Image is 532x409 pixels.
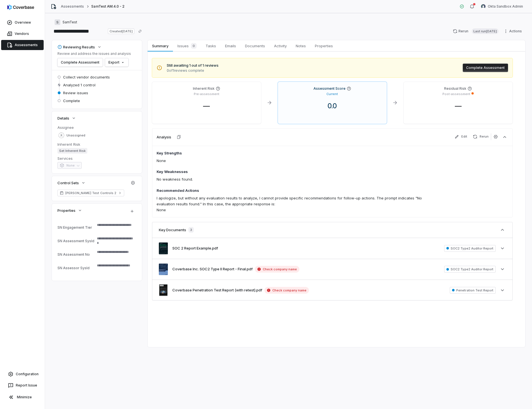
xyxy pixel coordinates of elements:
h3: Key Documents [159,227,186,232]
div: SN Assessment SysId [57,239,95,243]
span: SOC2 Type2 Auditor Report [444,245,496,252]
span: Review issues [63,90,88,95]
span: Check company name [264,287,309,294]
a: Overview [1,17,44,28]
h4: Key Strengths [157,150,438,156]
button: Report Issue [2,380,43,390]
button: Export [105,58,128,67]
p: None [157,158,438,164]
span: Still awaiting 1 out of 1 reviews [167,63,219,68]
button: Minimize [2,392,43,403]
button: Complete Assessment [463,64,508,72]
h4: Key Weaknesses [157,169,438,175]
span: Activity [272,42,289,50]
span: Control Sets [57,180,79,185]
p: None [157,207,438,213]
span: Created [DATE] [108,28,134,34]
h4: Assessment Score [313,86,346,91]
span: Analyzed 1 control [63,82,95,87]
button: Properties [56,205,84,215]
span: Last run [DATE] [472,28,498,34]
a: Assessments [1,40,44,50]
span: Issues [175,42,199,50]
p: Pre-assessment [194,92,219,96]
span: 0 [191,43,197,49]
img: logo-D7KZi-bG.svg [7,5,34,10]
button: Rerun [471,133,491,140]
button: Actions [502,27,525,35]
div: SN Assessment No [57,252,95,257]
img: 31a332c95c5347628153404984d70789.jpg [159,242,168,254]
span: — [199,102,214,110]
button: SSamTest [53,17,79,27]
div: Reviewing Results [57,44,95,50]
span: Notes [293,42,308,50]
span: SOC2 Type2 Auditor Report [444,266,496,273]
img: fd54a0f6b659419f9fd88d42b182e2b5.jpg [159,264,168,275]
span: Penetration Test Report [450,287,496,294]
button: Coverbase Inc. SOC2 Type II Report - Final.pdf [172,266,253,272]
button: Complete Assessment [57,58,103,67]
button: Copy link [135,26,145,36]
button: Control Sets [56,178,87,188]
span: [PERSON_NAME] Test Controls 2 [65,191,116,195]
p: No weakness found. [157,176,438,182]
p: Post-assessment [442,92,470,96]
a: [PERSON_NAME] Test Controls 2 [57,190,124,196]
span: Properties [57,208,75,213]
button: RerunLast run[DATE] [449,27,502,35]
span: Summary [150,42,170,50]
p: I apologize, but without any evaluation results to analyze, I cannot provide specific recommendat... [157,195,438,207]
a: Vendors [1,29,44,39]
dt: Assignee [57,125,136,130]
button: SOC 2 Report Example.pdf [172,246,218,251]
h4: Inherent Risk [193,86,215,91]
span: SamTest AM.4.0 - 2 [91,4,124,9]
span: Complete [63,98,80,103]
span: 3 [188,227,194,233]
span: Collect vendor documents [63,75,110,80]
span: Check company name [255,266,299,273]
button: Coverbase Penetration Test Report (with retest).pdf [172,287,262,293]
span: Unassigned [66,133,85,138]
span: SamTest [63,20,77,24]
dt: Inherent Risk [57,142,136,147]
dt: Services [57,156,136,161]
button: Okta Sandbox Admin avatarOkta Sandbox Admin [478,2,526,11]
span: Properties [313,42,335,50]
img: Okta Sandbox Admin avatar [481,4,486,9]
button: Edit [452,133,469,140]
p: Review and address the issues and analysis [57,51,131,56]
button: Reviewing Results [56,42,103,52]
span: Okta Sandbox Admin [488,4,523,9]
div: SN Engagement Tier [57,225,95,230]
span: 0.0 [323,102,341,110]
span: — [450,102,466,110]
a: Configuration [2,369,43,379]
h4: Residual Risk [444,86,466,91]
a: Assessments [61,4,84,9]
p: Current [326,92,338,96]
h4: Recommended Actions [157,188,438,194]
h3: Analysis [157,134,171,140]
span: 0 of 1 reviews complete [167,68,219,73]
span: Documents [243,42,267,50]
div: SN Assessor SysId [57,266,95,270]
span: Tasks [203,42,218,50]
span: Details [57,116,69,121]
span: Emails [223,42,238,50]
button: Details [56,113,78,123]
span: Set Inherent Risk [57,148,87,154]
img: 57b49d749e1942d49610417f1fa5fd58.jpg [159,284,168,296]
